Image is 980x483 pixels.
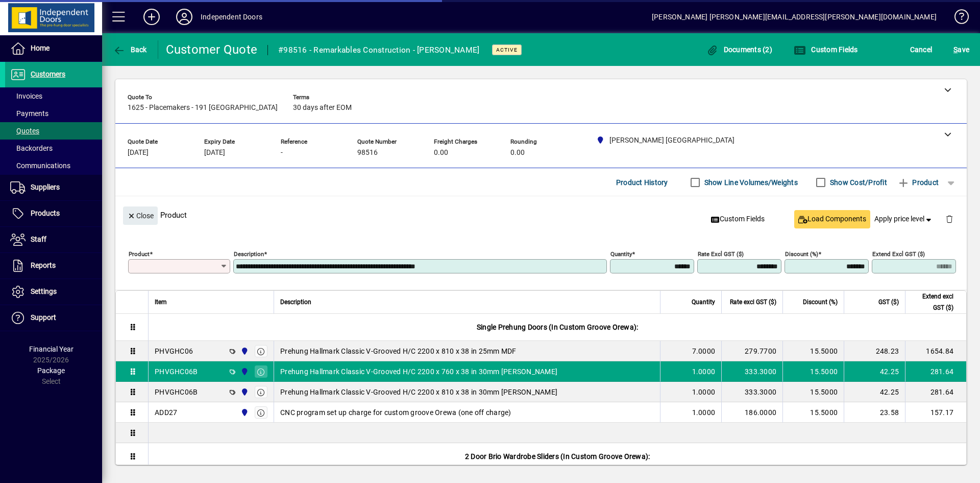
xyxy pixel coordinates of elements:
a: Products [5,201,102,226]
button: Product [892,173,944,192]
app-page-header-button: Delete [937,214,962,223]
button: Profile [168,8,201,26]
div: 279.7700 [728,346,776,356]
span: Extend excl GST ($) [912,291,953,313]
button: Load Components [794,210,870,228]
span: Customers [31,70,65,78]
span: 7.0000 [692,346,716,356]
div: ADD27 [155,407,177,418]
span: Documents (2) [706,45,772,54]
mat-label: Description [234,250,264,258]
app-page-header-button: Back [102,40,158,59]
span: Home [31,44,50,52]
td: 15.5000 [782,402,844,423]
td: 157.17 [905,402,966,423]
span: ave [953,41,969,58]
span: Cromwell Central Otago [238,346,250,357]
a: Staff [5,227,102,252]
td: 15.5000 [782,341,844,361]
span: 0.00 [510,149,525,157]
span: Cromwell Central Otago [238,386,250,398]
div: Customer Quote [166,41,258,58]
div: Product [115,196,967,234]
span: Product [897,174,939,191]
div: PHVGHC06B [155,387,198,397]
span: GST ($) [878,296,899,308]
span: 30 days after EOM [293,104,352,112]
a: Knowledge Base [947,2,967,35]
span: Cromwell Central Otago [238,366,250,377]
td: 281.64 [905,382,966,402]
span: Close [127,208,154,224]
span: Product History [616,174,668,191]
a: Support [5,305,102,331]
span: Back [113,45,147,54]
button: Apply price level [870,210,938,228]
span: Custom Fields [794,45,858,54]
div: [PERSON_NAME] [PERSON_NAME][EMAIL_ADDRESS][PERSON_NAME][DOMAIN_NAME] [652,9,937,25]
td: 248.23 [844,341,905,361]
mat-label: Quantity [610,250,632,258]
span: Prehung Hallmark Classic V-Grooved H/C 2200 x 760 x 38 in 30mm [PERSON_NAME] [280,366,557,377]
button: Back [110,40,150,59]
mat-label: Product [129,250,150,258]
span: Cromwell Central Otago [238,407,250,418]
span: S [953,45,958,54]
td: 15.5000 [782,382,844,402]
mat-label: Extend excl GST ($) [872,250,925,258]
a: Payments [5,105,102,122]
div: Independent Doors [201,9,262,25]
div: PHVGHC06 [155,346,193,356]
span: Item [155,296,167,308]
td: 281.64 [905,361,966,382]
span: 98516 [357,149,378,157]
td: 15.5000 [782,361,844,382]
span: Communications [10,162,70,170]
span: Description [280,296,311,308]
span: Load Components [798,214,866,224]
span: Backorders [10,144,53,152]
div: 186.0000 [728,407,776,418]
span: 1625 - Placemakers - 191 [GEOGRAPHIC_DATA] [128,104,278,112]
span: Cancel [910,41,933,58]
div: 333.3000 [728,387,776,397]
span: Support [31,313,56,321]
a: Suppliers [5,175,102,200]
div: PHVGHC06B [155,366,198,377]
div: 333.3000 [728,366,776,377]
span: Active [496,47,518,53]
span: Quantity [692,296,715,308]
td: 1654.84 [905,341,966,361]
button: Documents (2) [703,40,775,59]
span: [DATE] [128,149,149,157]
span: Prehung Hallmark Classic V-Grooved H/C 2200 x 810 x 38 in 30mm [PERSON_NAME] [280,387,557,397]
label: Show Line Volumes/Weights [702,177,798,188]
a: Communications [5,157,102,174]
span: Package [37,366,65,375]
a: Home [5,36,102,61]
button: Add [135,8,168,26]
button: Product History [612,173,672,192]
div: #98516 - Remarkables Construction - [PERSON_NAME] [278,42,479,58]
a: Invoices [5,87,102,105]
span: Discount (%) [803,296,838,308]
div: 2 Door Brio Wardrobe Sliders (In Custom Groove Orewa): [149,443,966,470]
span: Financial Year [29,345,73,353]
span: Custom Fields [711,214,765,224]
span: Payments [10,109,48,118]
span: Products [31,209,60,217]
div: Single Prehung Doors (In Custom Groove Orewa): [149,314,966,340]
mat-label: Rate excl GST ($) [698,250,744,258]
span: Suppliers [31,183,60,191]
app-page-header-button: Close [120,211,160,220]
button: Custom Fields [707,210,769,228]
span: Quotes [10,127,39,135]
span: 1.0000 [692,387,716,397]
a: Settings [5,279,102,305]
span: Reports [31,261,56,269]
span: CNC program set up charge for custom groove Orewa (one off charge) [280,407,511,418]
span: Apply price level [874,214,934,224]
a: Backorders [5,140,102,157]
span: 0.00 [434,149,448,157]
label: Show Cost/Profit [828,177,887,188]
